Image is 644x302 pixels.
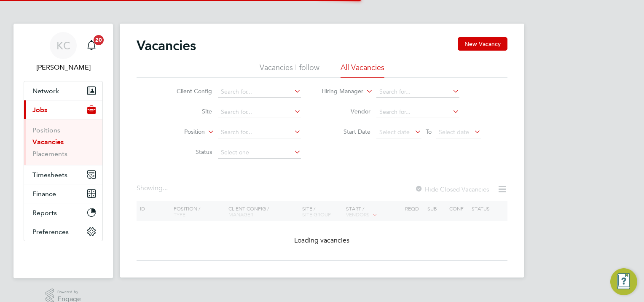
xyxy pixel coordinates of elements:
button: Timesheets [24,165,102,184]
button: Reports [24,203,102,222]
input: Search for... [376,106,459,118]
a: Vacancies [32,138,64,146]
label: Status [164,148,212,156]
a: 20 [83,32,100,59]
button: Jobs [24,100,102,119]
label: Hiring Manager [315,87,363,96]
nav: Main navigation [13,24,113,278]
span: Reports [32,209,57,217]
span: Select date [379,128,410,136]
span: Select date [439,128,469,136]
button: Engage Resource Center [610,268,637,295]
label: Hide Closed Vacancies [415,185,489,193]
span: Preferences [32,228,69,236]
li: Vacancies I follow [260,62,319,78]
span: Timesheets [32,171,67,179]
span: Powered by [57,289,81,296]
span: KC [56,40,70,51]
span: Finance [32,190,56,198]
button: Finance [24,184,102,203]
label: Position [156,128,205,136]
a: Placements [32,150,67,158]
li: All Vacancies [341,62,384,78]
input: Search for... [218,86,301,98]
img: fastbook-logo-retina.png [24,250,103,263]
span: Karen Chatfield [24,62,103,73]
span: Jobs [32,106,47,114]
h2: Vacancies [137,37,196,54]
span: To [423,126,434,137]
button: New Vacancy [458,37,507,51]
span: 20 [94,35,104,45]
a: Go to home page [24,250,103,263]
label: Site [164,108,212,115]
input: Search for... [218,106,301,118]
span: ... [163,184,168,192]
span: Network [32,87,59,95]
div: Jobs [24,119,102,165]
label: Client Config [164,87,212,95]
input: Search for... [218,127,301,138]
div: Showing [137,184,169,193]
input: Select one [218,147,301,159]
a: Positions [32,126,60,134]
label: Start Date [322,128,370,135]
input: Search for... [376,86,459,98]
a: KC[PERSON_NAME] [24,32,103,73]
button: Preferences [24,222,102,241]
button: Network [24,81,102,100]
label: Vendor [322,108,370,115]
